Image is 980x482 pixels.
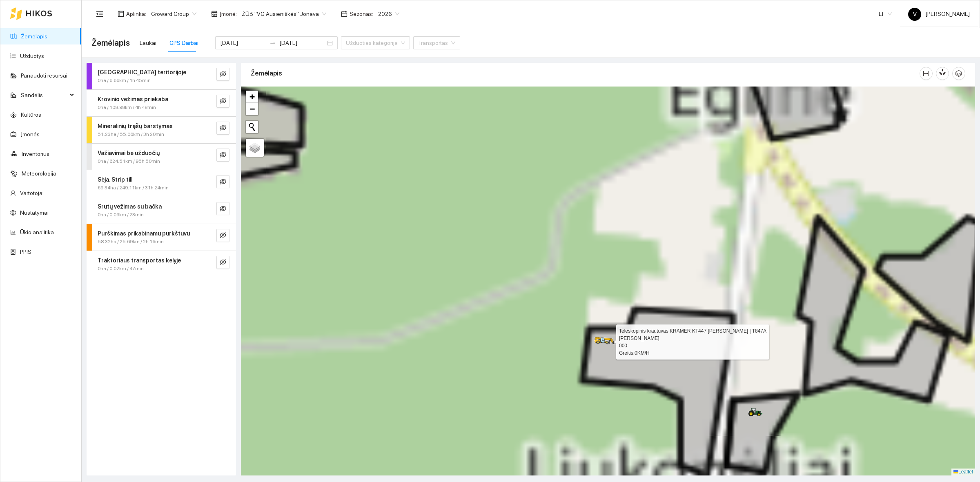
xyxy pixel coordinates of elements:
[350,9,373,18] span: Sezonas :
[169,38,198,47] div: GPS Darbai
[249,104,255,114] span: −
[220,205,226,213] span: eye-invisible
[98,230,190,237] strong: Purškimas prikabinamu purkštuvu
[20,229,54,235] a: Ūkio analitika
[216,202,229,215] button: eye-invisible
[913,8,917,21] span: V
[20,249,31,255] a: PPIS
[98,265,144,273] span: 0ha / 0.02km / 47min
[21,72,67,79] a: Panaudoti resursai
[98,104,156,111] span: 0ha / 108.98km / 4h 48min
[87,170,236,197] div: Sėja. Strip till69.34ha / 249.11km / 31h 24mineye-invisible
[21,131,40,138] a: Įmonės
[21,33,47,40] a: Žemėlapis
[91,36,130,49] span: Žemėlapis
[140,38,156,47] div: Laukai
[242,8,326,20] span: ŽŪB "VG Ausieniškės" Jonava
[87,117,236,143] div: Mineralinių trąšų barstymas51.23ha / 55.06km / 3h 20mineye-invisible
[21,111,41,118] a: Kultūros
[216,229,229,242] button: eye-invisible
[98,158,160,165] span: 0ha / 624.51km / 95h 50min
[341,11,347,17] span: calendar
[216,149,229,162] button: eye-invisible
[220,71,226,78] span: eye-invisible
[22,151,49,157] a: Inventorius
[126,9,146,18] span: Aplinka :
[91,6,108,22] button: menu-fold
[151,8,196,20] span: Groward Group
[98,96,168,102] strong: Krovinio vežimas priekaba
[98,123,173,129] strong: Mineralinių trąšų barstymas
[87,63,236,89] div: [GEOGRAPHIC_DATA] teritorijoje0ha / 6.66km / 1h 45mineye-invisible
[251,62,920,85] div: Žemėlapis
[87,197,236,224] div: Srutų vežimas su bačka0ha / 0.09km / 23mineye-invisible
[216,122,229,135] button: eye-invisible
[118,11,124,17] span: layout
[87,144,236,170] div: Važiavimai be užduočių0ha / 624.51km / 95h 50mineye-invisible
[21,87,67,103] span: Sandėlis
[246,91,258,103] a: Zoom in
[246,139,264,157] a: Layers
[20,190,44,196] a: Vartotojai
[953,469,973,475] a: Leaflet
[87,224,236,251] div: Purškimas prikabinamu purkštuvu58.32ha / 25.69km / 2h 16mineye-invisible
[908,11,970,17] span: [PERSON_NAME]
[216,175,229,188] button: eye-invisible
[920,67,933,80] button: column-width
[87,251,236,278] div: Traktoriaus transportas kelyje0ha / 0.02km / 47mineye-invisible
[920,70,932,77] span: column-width
[220,259,226,267] span: eye-invisible
[220,38,266,47] input: Pradžios data
[269,40,276,46] span: swap-right
[98,257,181,264] strong: Traktoriaus transportas kelyje
[378,8,399,20] span: 2026
[87,90,236,116] div: Krovinio vežimas priekaba0ha / 108.98km / 4h 48mineye-invisible
[220,151,226,159] span: eye-invisible
[211,11,218,17] span: shop
[98,238,164,246] span: 58.32ha / 25.69km / 2h 16min
[220,178,226,186] span: eye-invisible
[98,77,151,84] span: 0ha / 6.66km / 1h 45min
[220,124,226,132] span: eye-invisible
[879,8,892,20] span: LT
[98,203,162,210] strong: Srutų vežimas su bačka
[20,53,44,59] a: Užduotys
[98,176,132,183] strong: Sėja. Strip till
[279,38,325,47] input: Pabaigos data
[216,68,229,81] button: eye-invisible
[96,10,103,18] span: menu-fold
[216,95,229,108] button: eye-invisible
[246,121,258,133] button: Initiate a new search
[269,40,276,46] span: to
[246,103,258,115] a: Zoom out
[220,98,226,105] span: eye-invisible
[220,9,237,18] span: Įmonė :
[98,150,160,156] strong: Važiavimai be užduočių
[98,131,164,138] span: 51.23ha / 55.06km / 3h 20min
[20,209,49,216] a: Nustatymai
[216,256,229,269] button: eye-invisible
[98,184,169,192] span: 69.34ha / 249.11km / 31h 24min
[220,232,226,240] span: eye-invisible
[22,170,56,177] a: Meteorologija
[249,91,255,102] span: +
[98,69,186,76] strong: [GEOGRAPHIC_DATA] teritorijoje
[98,211,144,219] span: 0ha / 0.09km / 23min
